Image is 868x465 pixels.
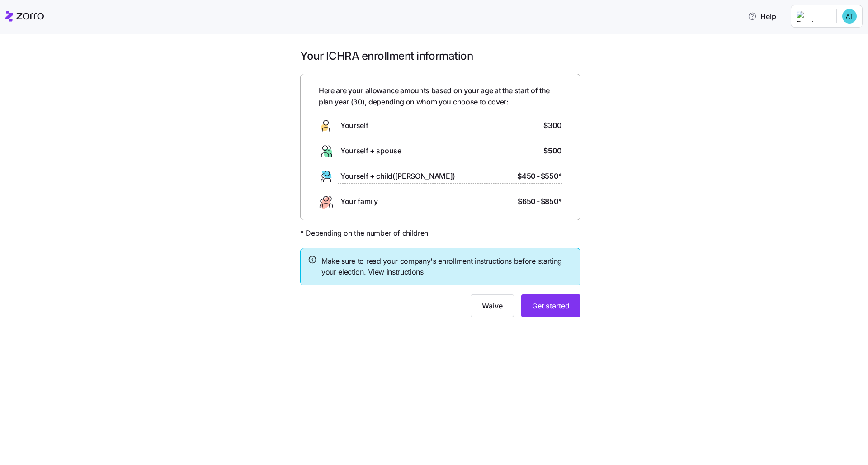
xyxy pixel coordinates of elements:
[543,145,562,157] span: $500
[340,120,368,131] span: Yourself
[541,196,562,207] span: $850
[748,11,776,22] span: Help
[340,171,455,182] span: Yourself + child([PERSON_NAME])
[541,171,562,182] span: $550
[797,11,829,22] img: Employer logo
[321,256,573,278] span: Make sure to read your company's enrollment instructions before starting your election.
[518,196,536,207] span: $650
[537,171,540,182] span: -
[368,267,424,276] a: View instructions
[482,300,503,311] span: Waive
[471,294,514,317] button: Waive
[537,196,540,207] span: -
[543,120,562,131] span: $300
[300,228,428,239] span: * Depending on the number of children
[532,300,570,311] span: Get started
[842,9,857,24] img: 119da9b09e10e96eb69a6652d8b44c65
[300,49,580,63] h1: Your ICHRA enrollment information
[340,145,401,157] span: Yourself + spouse
[319,85,562,108] span: Here are your allowance amounts based on your age at the start of the plan year ( 30 ), depending...
[521,294,580,317] button: Get started
[340,196,377,207] span: Your family
[741,7,783,25] button: Help
[517,171,536,182] span: $450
